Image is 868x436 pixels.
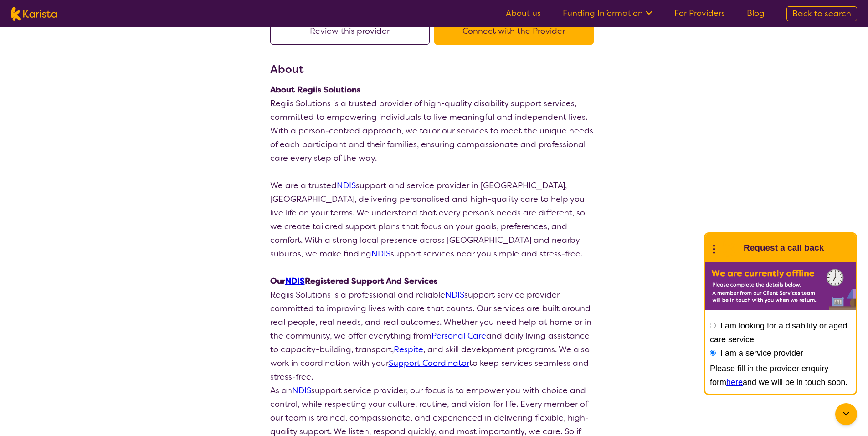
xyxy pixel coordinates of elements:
[270,288,598,384] p: Regiis Solutions is a professional and reliable support service provider committed to improving l...
[337,180,356,191] a: NDIS
[270,97,598,165] p: Regiis Solutions is a trusted provider of high-quality disability support services, committed to ...
[710,362,851,389] div: Please fill in the provider enquiry form and we will be in touch soon.
[394,344,423,355] a: Respite
[292,385,311,396] a: NDIS
[434,26,598,36] a: Connect with the Provider
[744,241,824,255] h1: Request a call back
[674,8,725,19] a: For Providers
[506,8,541,19] a: About us
[11,7,57,21] img: Karista logo
[705,262,856,310] img: Karista offline chat form to request call back
[445,289,464,300] a: NDIS
[270,26,434,36] a: Review this provider
[747,8,765,19] a: Blog
[371,248,390,259] a: NDIS
[270,61,598,77] h3: About
[431,330,486,341] a: Personal Care
[270,276,437,287] strong: Our Registered Support And Services
[270,179,598,261] p: We are a trusted support and service provider in [GEOGRAPHIC_DATA], [GEOGRAPHIC_DATA], delivering...
[270,84,360,95] strong: About Regiis Solutions
[285,276,305,287] a: NDIS
[710,321,847,344] label: I am looking for a disability or aged care service
[720,239,738,257] img: Karista
[270,17,430,45] button: Review this provider
[726,378,743,387] a: here
[792,8,851,19] span: Back to search
[389,358,469,369] a: Support Coordinator
[720,349,803,358] label: I am a service provider
[434,17,594,45] button: Connect with the Provider
[786,6,857,21] a: Back to search
[563,8,652,19] a: Funding Information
